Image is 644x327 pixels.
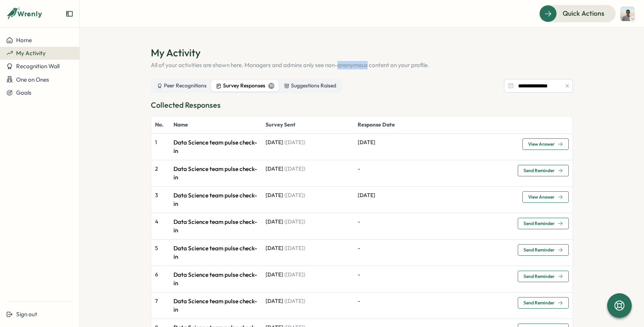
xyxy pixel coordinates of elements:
[283,165,305,172] span: ( [DATE] )
[620,7,635,21] img: David Lustig
[151,239,170,266] td: 5
[262,134,354,160] td: [DATE]
[563,8,604,18] span: Quick Actions
[523,248,555,252] span: Send Reminder
[518,271,569,282] button: Send Reminder
[354,116,511,134] th: Response Date
[523,301,555,305] span: Send Reminder
[216,82,274,90] div: Survey Responses
[358,138,515,147] p: [DATE]
[358,218,510,226] p: -
[358,165,510,173] p: -
[539,5,616,22] button: Quick Actions
[173,165,258,182] p: Data Science team pulse check-in
[358,297,510,306] p: -
[518,297,569,309] button: Send Reminder
[262,116,354,134] th: Survey Sent
[173,271,258,288] p: Data Science team pulse check-in
[528,195,555,199] span: View Answer
[157,82,206,90] div: Peer Recognitions
[151,292,170,319] td: 7
[173,218,258,235] p: Data Science team pulse check-in
[262,292,354,319] td: [DATE]
[173,191,258,208] p: Data Science team pulse check-in
[523,168,555,173] span: Send Reminder
[170,116,262,134] th: Name
[523,274,555,279] span: Send Reminder
[528,142,555,146] span: View Answer
[358,191,515,200] p: [DATE]
[262,266,354,292] td: [DATE]
[283,139,305,146] span: ( [DATE] )
[262,160,354,186] td: [DATE]
[262,239,354,266] td: [DATE]
[518,244,569,256] button: Send Reminder
[283,192,305,199] span: ( [DATE] )
[151,99,573,111] h3: Collected Responses
[522,138,569,150] button: View Answer
[283,271,305,278] span: ( [DATE] )
[16,311,37,318] span: Sign out
[151,61,573,69] p: All of your activities are shown here. Managers and admins only see non-anonymous content on your...
[151,46,573,59] h1: My Activity
[66,10,73,18] button: Expand sidebar
[151,186,170,213] td: 3
[262,213,354,239] td: [DATE]
[358,271,510,279] p: -
[16,76,49,83] span: One on Ones
[151,213,170,239] td: 4
[283,218,305,225] span: ( [DATE] )
[284,82,336,90] div: Suggestions Raised
[16,89,31,96] span: Goals
[173,138,258,155] p: Data Science team pulse check-in
[268,83,274,89] div: 10
[518,218,569,229] button: Send Reminder
[151,116,170,134] th: No.
[151,266,170,292] td: 6
[16,36,32,44] span: Home
[173,297,258,314] p: Data Science team pulse check-in
[151,134,170,160] td: 1
[283,297,305,304] span: ( [DATE] )
[358,244,510,253] p: -
[16,62,59,70] span: Recognition Wall
[518,165,569,176] button: Send Reminder
[283,245,305,251] span: ( [DATE] )
[522,191,569,203] button: View Answer
[523,221,555,226] span: Send Reminder
[262,186,354,213] td: [DATE]
[16,49,46,57] span: My Activity
[173,244,258,261] p: Data Science team pulse check-in
[151,160,170,186] td: 2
